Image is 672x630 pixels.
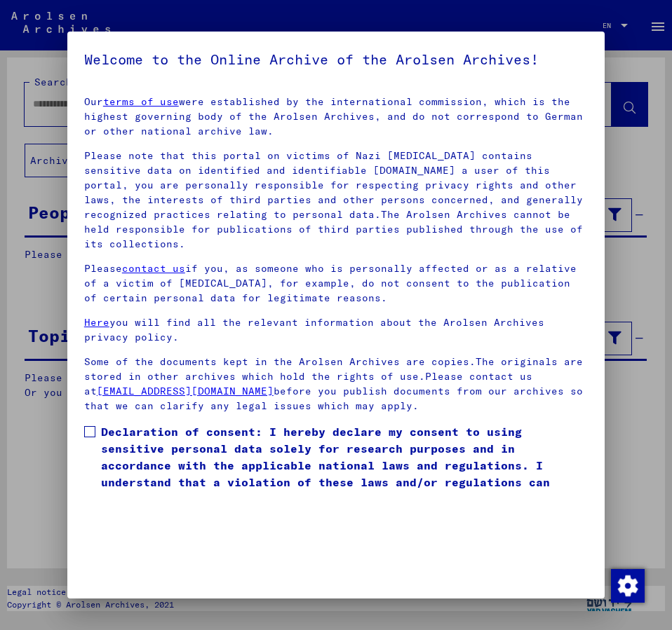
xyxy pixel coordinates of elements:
div: Change consent [610,568,644,602]
a: Here [84,316,109,329]
p: you will find all the relevant information about the Arolsen Archives privacy policy. [84,315,588,345]
p: Some of the documents kept in the Arolsen Archives are copies.The originals are stored in other a... [84,355,588,413]
a: terms of use [103,95,179,108]
h5: Welcome to the Online Archive of the Arolsen Archives! [84,48,588,71]
span: Declaration of consent: I hereby declare my consent to using sensitive personal data solely for r... [101,423,588,507]
p: Our were established by the international commission, which is the highest governing body of the ... [84,95,588,139]
img: Change consent [611,569,645,603]
p: Please note that this portal on victims of Nazi [MEDICAL_DATA] contains sensitive data on identif... [84,149,588,252]
p: Please if you, as someone who is personally affected or as a relative of a victim of [MEDICAL_DAT... [84,261,588,306]
a: [EMAIL_ADDRESS][DOMAIN_NAME] [97,385,274,397]
a: contact us [122,262,185,275]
